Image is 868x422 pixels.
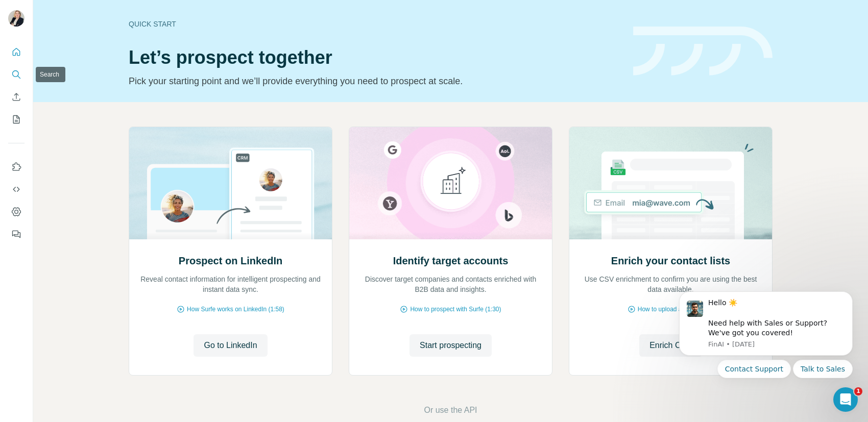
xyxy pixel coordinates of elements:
[349,127,552,239] img: Identify target accounts
[129,19,621,29] div: Quick start
[129,74,621,88] p: Pick your starting point and we’ll provide everything you need to prospect at scale.
[833,387,858,412] iframe: Intercom live chat
[8,110,25,129] button: My lists
[420,339,481,352] span: Start prospecting
[410,305,501,314] span: How to prospect with Surfe (1:30)
[129,127,332,239] img: Prospect on LinkedIn
[393,254,509,268] h2: Identify target accounts
[409,334,492,357] button: Start prospecting
[580,274,762,294] p: Use CSV enrichment to confirm you are using the best data available.
[854,387,862,395] span: 1
[611,254,730,268] h2: Enrich your contact lists
[179,254,282,268] h2: Prospect on LinkedIn
[8,43,25,61] button: Quick start
[8,65,25,84] button: Search
[569,127,773,239] img: Enrich your contact lists
[424,404,477,416] button: Or use the API
[8,88,25,106] button: Enrich CSV
[8,158,25,176] button: Use Surfe on LinkedIn
[139,274,322,294] p: Reveal contact information for intelligent prospecting and instant data sync.
[359,274,542,294] p: Discover target companies and contacts enriched with B2B data and insights.
[649,339,692,352] span: Enrich CSV
[664,279,868,417] iframe: Intercom notifications message
[187,305,284,314] span: How Surfe works on LinkedIn (1:58)
[633,27,773,76] img: banner
[8,203,25,221] button: Dashboard
[194,334,267,357] button: Go to LinkedIn
[129,47,621,68] h1: Let’s prospect together
[638,305,714,314] span: How to upload a CSV (2:59)
[8,180,25,198] button: Use Surfe API
[204,339,257,352] span: Go to LinkedIn
[8,225,25,243] button: Feedback
[639,334,702,357] button: Enrich CSV
[8,10,25,27] img: Avatar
